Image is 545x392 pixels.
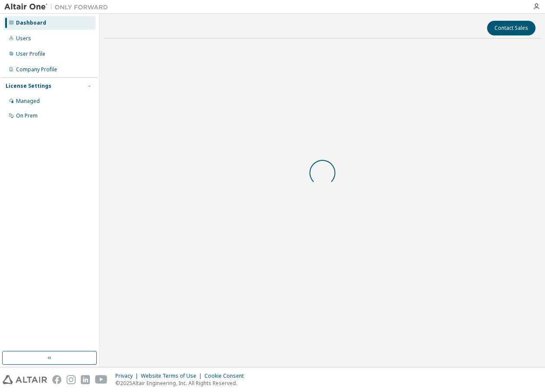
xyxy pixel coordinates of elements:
[487,21,535,35] button: Contact Sales
[16,51,45,57] div: User Profile
[52,375,61,384] img: facebook.svg
[3,375,47,384] img: altair_logo.svg
[16,66,57,73] div: Company Profile
[16,98,40,105] div: Managed
[67,375,76,384] img: instagram.svg
[81,375,90,384] img: linkedin.svg
[4,3,112,11] img: Altair One
[141,373,204,379] div: Website Terms of Use
[115,379,249,387] p: © 2025 Altair Engineering, Inc. All Rights Reserved.
[95,375,108,384] img: youtube.svg
[16,35,31,42] div: Users
[16,112,38,119] div: On Prem
[204,373,249,379] div: Cookie Consent
[6,83,51,89] div: License Settings
[115,373,141,379] div: Privacy
[16,19,46,26] div: Dashboard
